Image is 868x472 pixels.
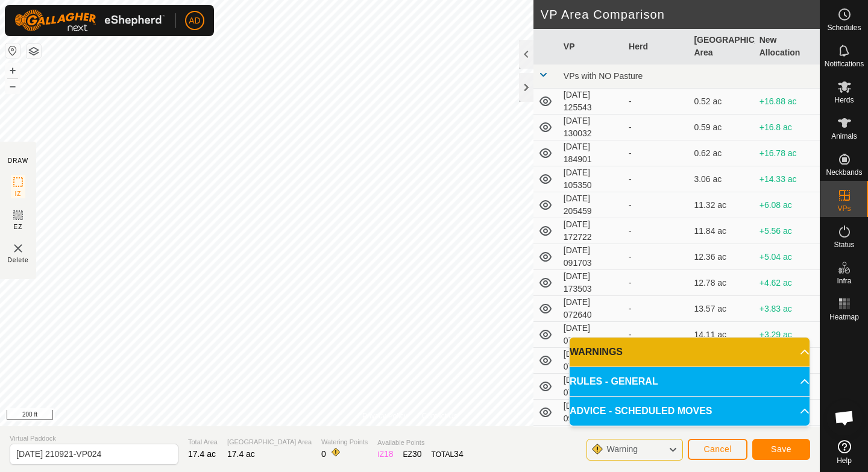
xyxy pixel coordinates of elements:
span: 34 [454,449,464,459]
span: Notifications [825,60,864,68]
span: 18 [384,449,394,459]
span: EZ [14,222,23,231]
span: Help [837,457,852,464]
span: AD [189,14,200,27]
td: [DATE] 184901 [559,140,624,166]
th: [GEOGRAPHIC_DATA] Area [689,29,754,65]
td: [DATE] 105350 [559,166,624,192]
span: 0 [321,449,326,459]
th: New Allocation [755,29,820,65]
span: Delete [8,256,29,265]
td: [DATE] 205459 [559,192,624,218]
td: [DATE] 073249 [559,374,624,400]
button: Cancel [688,439,747,460]
td: [DATE] 091427 [559,400,624,426]
td: 13.57 ac [689,296,754,322]
p-accordion-header: ADVICE - SCHEDULED MOVES [570,397,810,426]
div: - [629,173,684,186]
th: Herd [624,29,689,65]
td: 0.62 ac [689,140,754,166]
span: WARNINGS [570,345,623,359]
td: +3.29 ac [755,322,820,348]
button: + [5,63,20,78]
div: - [629,303,684,315]
span: Virtual Paddock [10,433,178,444]
img: Gallagher Logo [14,10,165,31]
div: EZ [403,448,422,461]
span: Status [834,241,854,248]
span: Available Points [377,438,463,448]
span: Infra [837,277,851,285]
button: Save [752,439,810,460]
td: +16.88 ac [755,89,820,115]
div: - [629,225,684,238]
td: [DATE] 173503 [559,270,624,296]
span: Warning [606,444,638,454]
td: +16.8 ac [755,115,820,140]
td: 11.32 ac [689,192,754,218]
span: RULES - GENERAL [570,374,658,389]
td: +5.56 ac [755,218,820,244]
span: 30 [412,449,422,459]
div: - [629,199,684,212]
td: +3.83 ac [755,296,820,322]
td: [DATE] 091703 [559,244,624,270]
div: IZ [377,448,393,461]
td: [DATE] 072714 [559,322,624,348]
span: ADVICE - SCHEDULED MOVES [570,404,712,418]
div: DRAW [8,156,28,165]
span: Heatmap [829,313,859,321]
span: Save [771,444,791,454]
td: 0.52 ac [689,89,754,115]
img: VP [11,241,25,256]
td: 3.06 ac [689,166,754,192]
td: +6.08 ac [755,192,820,218]
td: +4.62 ac [755,270,820,296]
h2: VP Area Comparison [541,7,820,22]
button: Map Layers [27,44,41,58]
span: Cancel [703,444,732,454]
div: - [629,251,684,263]
span: Neckbands [826,169,862,176]
td: [DATE] 130032 [559,115,624,140]
span: VPs with NO Pasture [564,71,643,81]
p-accordion-header: WARNINGS [570,338,810,367]
td: [DATE] 073117 [559,348,624,374]
td: +16.78 ac [755,140,820,166]
button: Reset Map [5,43,20,58]
span: 17.4 ac [188,449,216,459]
div: - [629,95,684,108]
td: [DATE] 071350 [559,426,624,452]
a: Contact Us [422,411,458,421]
td: 12.78 ac [689,270,754,296]
span: Total Area [188,437,218,447]
td: +5.04 ac [755,244,820,270]
td: [DATE] 125543 [559,89,624,115]
td: 14.11 ac [689,322,754,348]
button: – [5,79,20,93]
span: 17.4 ac [227,449,255,459]
td: 12.36 ac [689,244,754,270]
div: - [629,121,684,134]
span: [GEOGRAPHIC_DATA] Area [227,437,312,447]
a: Privacy Policy [362,411,407,421]
th: VP [559,29,624,65]
span: Herds [834,96,854,104]
div: - [629,329,684,341]
div: - [629,277,684,289]
span: Schedules [827,24,861,31]
p-accordion-header: RULES - GENERAL [570,367,810,396]
td: 11.84 ac [689,218,754,244]
td: +14.33 ac [755,166,820,192]
div: TOTAL [432,448,464,461]
div: - [629,147,684,160]
a: Help [820,435,868,469]
td: [DATE] 072640 [559,296,624,322]
td: 0.59 ac [689,115,754,140]
span: IZ [15,189,22,198]
a: Open chat [826,400,863,436]
span: Animals [831,133,857,140]
span: Watering Points [321,437,368,447]
span: VPs [837,205,851,212]
td: [DATE] 172722 [559,218,624,244]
